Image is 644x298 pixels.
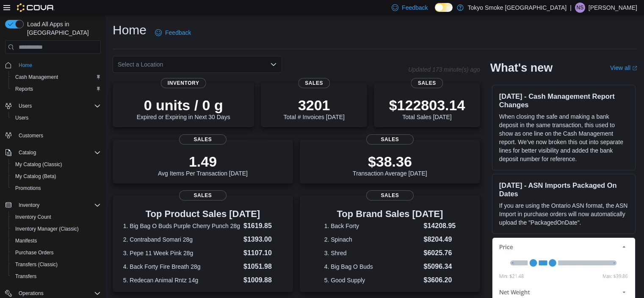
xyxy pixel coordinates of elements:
[12,183,101,193] span: Promotions
[298,78,330,88] span: Sales
[12,236,101,246] span: Manifests
[408,66,480,73] p: Updated 173 minute(s) ago
[19,202,39,209] span: Inventory
[2,59,104,71] button: Home
[8,83,104,95] button: Reports
[12,259,61,270] a: Transfers (Classic)
[499,181,628,198] h3: [DATE] - ASN Imports Packaged On Dates
[575,3,585,13] div: Navi Sandhu
[15,249,54,256] span: Purchase Orders
[12,84,101,94] span: Reports
[15,237,37,244] span: Manifests
[424,275,456,285] dd: $3606.20
[8,159,104,170] button: My Catalog (Classic)
[15,101,35,111] button: Users
[324,209,456,219] h3: Top Brand Sales [DATE]
[324,222,420,230] dt: 1. Back Forty
[12,72,101,82] span: Cash Management
[283,97,344,120] div: Total # Invoices [DATE]
[19,103,32,109] span: Users
[113,22,146,39] h1: Home
[15,161,62,168] span: My Catalog (Classic)
[12,171,60,181] a: My Catalog (Beta)
[17,3,55,12] img: Cova
[8,247,104,259] button: Purchase Orders
[8,211,104,223] button: Inventory Count
[324,249,420,257] dt: 3. Shred
[123,209,282,219] h3: Top Product Sales [DATE]
[165,28,191,37] span: Feedback
[499,201,628,227] p: If you are using the Ontario ASN format, the ASN Import in purchase orders will now automatically...
[15,148,39,158] button: Catalog
[15,131,47,141] a: Customers
[499,92,628,109] h3: [DATE] - Cash Management Report Changes
[19,132,43,139] span: Customers
[8,170,104,182] button: My Catalog (Beta)
[12,224,101,234] span: Inventory Manager (Classic)
[589,3,637,13] p: [PERSON_NAME]
[15,86,33,92] span: Reports
[15,101,101,111] span: Users
[15,60,101,70] span: Home
[243,262,282,272] dd: $1051.98
[12,84,36,94] a: Reports
[411,78,443,88] span: Sales
[577,3,584,13] span: NS
[435,12,435,12] span: Dark Mode
[424,262,456,272] dd: $5096.34
[15,148,101,158] span: Catalog
[179,190,227,201] span: Sales
[490,61,553,75] h2: What's new
[137,97,230,120] div: Expired or Expiring in Next 30 Days
[19,62,32,69] span: Home
[158,153,248,177] div: Avg Items Per Transaction [DATE]
[8,112,104,124] button: Users
[283,97,344,114] p: 3201
[179,134,227,145] span: Sales
[243,248,282,258] dd: $1107.10
[2,100,104,112] button: Users
[12,259,101,270] span: Transfers (Classic)
[8,182,104,194] button: Promotions
[15,74,58,81] span: Cash Management
[499,112,628,163] p: When closing the safe and making a bank deposit in the same transaction, this used to show as one...
[123,235,240,244] dt: 2. Contraband Somari 28g
[402,3,428,12] span: Feedback
[15,261,58,268] span: Transfers (Classic)
[12,113,32,123] a: Users
[389,97,465,120] div: Total Sales [DATE]
[15,173,56,180] span: My Catalog (Beta)
[353,153,427,177] div: Transaction Average [DATE]
[424,221,456,231] dd: $14208.95
[12,212,101,222] span: Inventory Count
[243,234,282,245] dd: $1393.00
[15,214,51,220] span: Inventory Count
[389,97,465,114] p: $122803.14
[2,129,104,141] button: Customers
[161,78,206,88] span: Inventory
[15,200,43,210] button: Inventory
[353,153,427,170] p: $38.36
[570,3,572,13] p: |
[366,190,414,201] span: Sales
[8,270,104,282] button: Transfers
[137,97,230,114] p: 0 units / 0 g
[12,248,101,258] span: Purchase Orders
[15,200,101,210] span: Inventory
[19,290,44,297] span: Operations
[324,276,420,284] dt: 5. Good Supply
[324,235,420,244] dt: 2. Spinach
[12,212,55,222] a: Inventory Count
[8,223,104,235] button: Inventory Manager (Classic)
[12,271,101,281] span: Transfers
[123,276,240,284] dt: 5. Redecan Animal Rntz 14g
[12,271,40,281] a: Transfers
[8,259,104,270] button: Transfers (Classic)
[12,72,61,82] a: Cash Management
[15,60,36,70] a: Home
[12,171,101,181] span: My Catalog (Beta)
[158,153,248,170] p: 1.49
[424,234,456,245] dd: $8204.49
[8,71,104,83] button: Cash Management
[152,24,194,41] a: Feedback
